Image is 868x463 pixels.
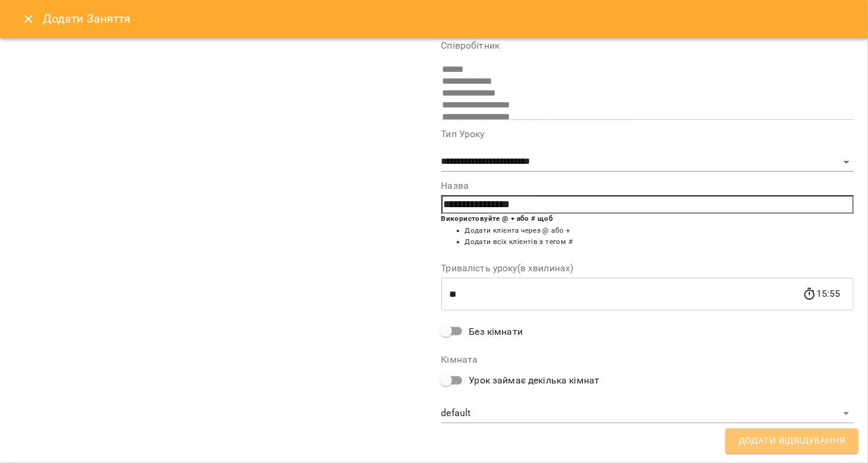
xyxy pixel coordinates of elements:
[739,433,845,449] span: Додати Відвідування
[441,41,854,50] label: Співробітник
[43,9,854,28] h6: Додати Заняття
[441,181,854,191] label: Назва
[441,129,854,139] label: Тип Уроку
[14,5,43,33] button: Close
[441,214,554,223] b: Використовуйте @ + або # щоб
[465,236,854,248] li: Додати всіх клієнтів з тегом #
[469,373,600,388] span: Урок займає декілька кімнат
[441,264,854,273] label: Тривалість уроку(в хвилинах)
[726,429,859,454] button: Додати Відвідування
[465,225,854,237] li: Додати клієнта через @ або +
[469,325,523,339] span: Без кімнати
[441,404,854,423] div: default
[441,355,854,364] label: Кімната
